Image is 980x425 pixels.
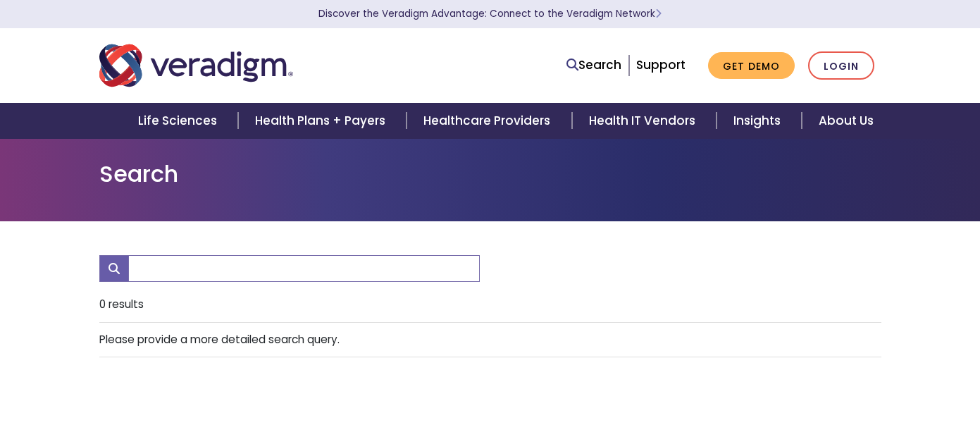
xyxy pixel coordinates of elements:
[407,103,571,139] a: Healthcare Providers
[636,56,686,73] a: Support
[708,52,795,80] a: Get Demo
[238,103,407,139] a: Health Plans + Payers
[655,7,662,20] span: Learn More
[566,56,621,75] a: Search
[318,7,662,20] a: Discover the Veradigm Advantage: Connect to the Veradigm NetworkLearn More
[99,42,293,89] img: Veradigm logo
[99,161,881,187] h1: Search
[717,103,802,139] a: Insights
[572,103,717,139] a: Health IT Vendors
[802,103,891,139] a: About Us
[808,51,874,80] a: Login
[99,323,881,357] li: Please provide a more detailed search query.
[99,288,881,322] li: 0 results
[128,255,480,282] input: Search
[121,103,238,139] a: Life Sciences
